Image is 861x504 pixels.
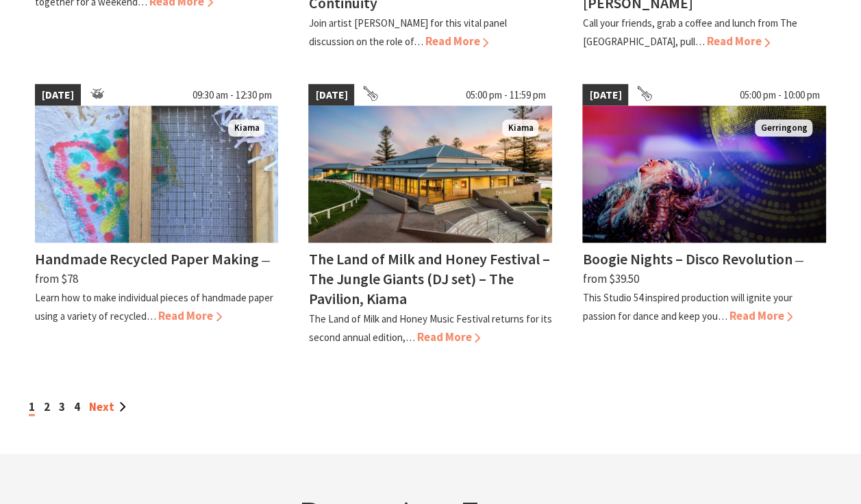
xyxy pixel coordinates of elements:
a: 4 [74,399,80,414]
h4: Boogie Nights – Disco Revolution [582,249,792,268]
a: [DATE] 05:00 pm - 11:59 pm Land of Milk an Honey Festival Kiama The Land of Milk and Honey Festiv... [308,84,552,346]
span: ⁠— from $39.50 [582,252,803,286]
img: Land of Milk an Honey Festival [308,105,552,242]
span: 05:00 pm - 11:59 pm [458,84,552,105]
img: Handmade Paper [35,105,279,242]
span: [DATE] [308,84,354,105]
span: 1 [29,399,35,416]
span: Gerringong [755,119,812,136]
p: This Studio 54 inspired production will ignite your passion for dance and keep you… [582,290,792,322]
p: Join artist [PERSON_NAME] for this vital panel discussion on the role of… [308,16,506,48]
p: Learn how to make individual pieces of handmade paper using a variety of recycled… [35,290,273,322]
img: Boogie Nights [582,105,826,242]
p: The Land of Milk and Honey Music Festival returns for its second annual edition,… [308,312,551,343]
span: [DATE] [35,84,81,105]
span: [DATE] [582,84,628,105]
p: Call your friends, grab a coffee and lunch from The [GEOGRAPHIC_DATA], pull… [582,16,797,48]
span: Read More [729,307,793,323]
h4: Handmade Recycled Paper Making [35,249,259,268]
span: Read More [425,34,488,49]
span: Read More [158,307,222,323]
a: [DATE] 05:00 pm - 10:00 pm Boogie Nights Gerringong Boogie Nights – Disco Revolution ⁠— from $39.... [582,84,826,346]
span: Read More [706,34,770,49]
span: ⁠— from $78 [35,252,271,286]
span: Read More [416,329,480,344]
a: 3 [59,399,65,414]
h4: The Land of Milk and Honey Festival – The Jungle Giants (DJ set) – The Pavilion, Kiama [308,249,549,307]
span: Kiama [228,119,264,136]
a: 2 [44,399,50,414]
a: [DATE] 09:30 am - 12:30 pm Handmade Paper Kiama Handmade Recycled Paper Making ⁠— from $78 Learn ... [35,84,279,346]
span: Kiama [502,119,538,136]
span: 09:30 am - 12:30 pm [185,84,278,105]
a: Next [89,399,126,414]
span: 05:00 pm - 10:00 pm [732,84,826,105]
